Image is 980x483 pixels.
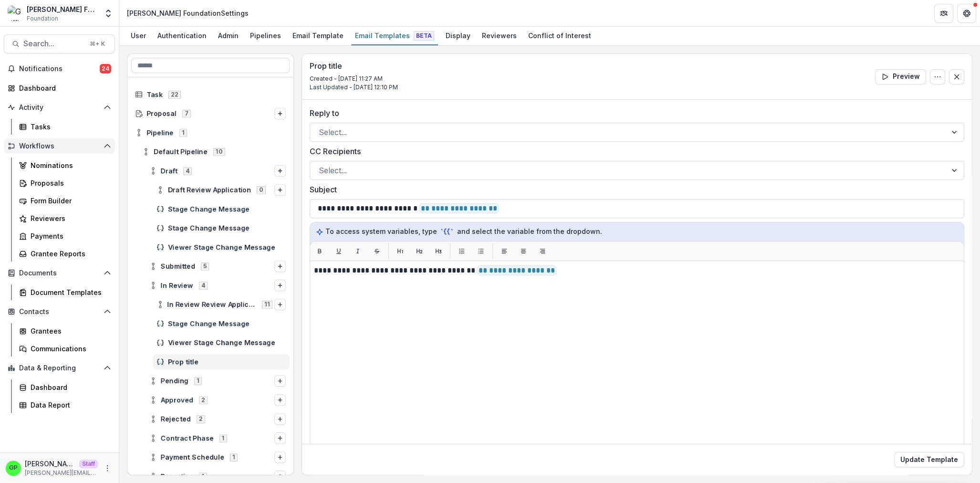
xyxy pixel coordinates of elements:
div: [PERSON_NAME] Foundation Settings [127,8,249,18]
span: Stage Change Message [168,224,286,232]
div: Email Templates [351,29,438,42]
button: Open Documents [4,265,115,281]
button: Open Contacts [4,304,115,319]
span: 1 [199,472,207,480]
div: Stage Change Message [153,201,290,217]
div: Proposal7Options [131,106,290,121]
a: Display [442,27,474,45]
a: Payments [15,228,115,244]
div: Communications [31,344,107,354]
label: CC Recipients [310,146,959,157]
p: [PERSON_NAME] [25,459,75,469]
span: Reporting [161,472,194,481]
div: Prop title [153,354,290,369]
span: Pending [161,377,188,385]
button: Options [274,108,286,119]
button: Options [274,375,286,387]
div: Authentication [154,29,210,42]
a: Dashboard [4,80,115,96]
button: H2 [412,243,427,259]
span: 4 [183,167,192,175]
div: Grantee Reports [31,249,107,259]
button: Strikethrough [369,243,385,259]
button: Align right [535,243,550,259]
div: Reviewers [31,213,107,223]
div: Payments [31,231,107,241]
a: Nominations [15,157,115,173]
div: Display [442,29,474,42]
span: 1 [219,434,227,442]
span: Foundation [27,14,58,23]
div: ⌘ + K [88,39,107,49]
span: 24 [100,64,111,73]
button: H3 [431,243,446,259]
a: Grantee Reports [15,246,115,262]
span: Workflows [19,142,100,150]
span: Stage Change Message [168,320,286,328]
p: Last Updated - [DATE] 12:10 PM [310,83,398,92]
button: More [102,462,113,474]
span: 4 [199,282,208,289]
div: Draft Review Application0Options [153,182,290,198]
div: Default Pipeline10 [138,144,290,159]
span: Viewer Stage Change Message [168,243,286,252]
span: 11 [262,301,272,308]
button: Options [274,471,286,482]
a: Tasks [15,119,115,135]
a: Email Templates Beta [351,27,438,45]
span: Contract Phase [161,434,214,442]
div: Payment Schedule1Options [146,450,290,465]
h3: Prop title [310,62,398,71]
div: [PERSON_NAME] Foundation [27,4,98,14]
span: 1 [179,129,187,136]
a: Pipelines [246,27,285,45]
span: Documents [19,269,100,277]
a: Data Report [15,397,115,413]
span: Draft [161,167,177,175]
div: Pipeline1 [131,125,290,140]
span: Prop title [168,358,286,366]
button: Search... [4,34,115,53]
div: Form Builder [31,196,107,206]
div: Task22 [131,87,290,102]
span: 0 [257,186,266,194]
button: Preview [875,69,926,84]
div: Dashboard [19,83,107,93]
button: Partners [934,4,953,23]
a: Reviewers [478,27,521,45]
span: Payment Schedule [161,453,224,462]
div: Reviewers [478,29,521,42]
button: Options [274,413,286,425]
p: To access system variables, type and select the variable from the dropdown. [316,226,958,237]
div: In Review Review Application11Options [153,297,290,312]
span: 5 [201,262,209,270]
button: List [473,243,489,259]
span: Contacts [19,308,100,316]
button: Options [274,261,286,272]
div: Pending1Options [146,373,290,388]
span: Task [146,91,163,99]
div: Grantees [31,326,107,336]
button: H1 [393,243,408,259]
span: 1 [194,377,202,385]
div: Proposals [31,178,107,188]
label: Reply to [310,107,959,119]
a: Dashboard [15,379,115,395]
span: Notifications [19,65,100,73]
span: Beta [414,31,434,41]
span: 10 [213,148,225,156]
span: Pipeline [146,129,174,137]
a: Reviewers [15,210,115,226]
a: User [127,27,150,45]
span: Default Pipeline [154,148,208,156]
div: Approved2Options [146,392,290,408]
p: Created - [DATE] 11:27 AM [310,74,398,83]
button: List [454,243,469,259]
a: Conflict of Interest [524,27,595,45]
div: In Review4Options [146,278,290,293]
div: Tasks [31,122,107,132]
span: Rejected [161,415,191,423]
button: Update Template [894,452,964,467]
span: Proposal [146,110,177,118]
div: Email Template [289,29,347,42]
